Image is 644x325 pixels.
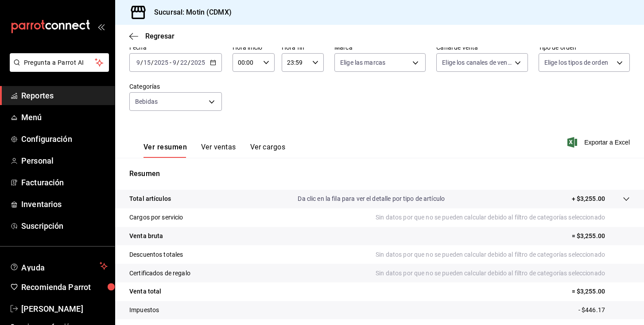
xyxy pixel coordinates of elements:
p: Descuentos totales [129,250,183,259]
span: Facturación [21,176,108,188]
p: - $446.17 [578,305,630,315]
input: ---- [190,59,206,66]
span: Configuración [21,133,108,145]
label: Fecha [129,44,222,51]
span: Suscripción [21,220,108,232]
span: Regresar [145,32,175,40]
h3: Sucursal: Motin (CDMX) [147,7,232,18]
span: Pregunta a Parrot AI [24,58,95,67]
button: Ver resumen [144,143,187,158]
span: Elige los tipos de orden [544,58,608,67]
span: Ayuda [21,261,96,271]
button: Ver cargos [250,143,286,158]
span: [PERSON_NAME] [21,303,108,315]
p: + $3,255.00 [572,194,605,204]
span: Bebidas [135,97,158,106]
p: Sin datos por que no se pueden calcular debido al filtro de categorías seleccionado [376,269,630,278]
span: / [140,59,143,66]
span: Reportes [21,90,108,102]
button: Pregunta a Parrot AI [10,53,109,72]
input: -- [180,59,188,66]
span: / [177,59,179,66]
input: -- [136,59,140,66]
p: Venta total [129,287,161,296]
p: Certificados de regalo [129,269,190,278]
p: Sin datos por que no se pueden calcular debido al filtro de categorías seleccionado [376,213,630,222]
p: Impuestos [129,305,159,315]
span: Inventarios [21,198,108,210]
span: - [170,59,171,66]
span: Personal [21,155,108,167]
p: Venta bruta [129,231,163,241]
span: / [151,59,154,66]
button: open_drawer_menu [97,23,105,30]
div: navigation tabs [144,143,285,158]
p: Sin datos por que no se pueden calcular debido al filtro de categorías seleccionado [376,250,630,259]
span: Recomienda Parrot [21,281,108,293]
span: / [188,59,190,66]
input: -- [143,59,151,66]
button: Regresar [129,32,175,40]
input: -- [172,59,177,66]
span: Elige los canales de venta [442,58,511,67]
label: Hora fin [282,44,324,51]
label: Categorías [129,83,222,90]
button: Ver ventas [201,143,236,158]
span: Elige las marcas [340,58,385,67]
p: = $3,255.00 [572,287,630,296]
a: Pregunta a Parrot AI [6,64,109,74]
label: Hora inicio [233,44,275,51]
p: = $3,255.00 [572,231,630,241]
input: ---- [154,59,169,66]
span: Menú [21,111,108,123]
button: Exportar a Excel [569,137,630,148]
p: Resumen [129,168,630,179]
p: Cargos por servicio [129,213,183,222]
p: Da clic en la fila para ver el detalle por tipo de artículo [298,194,445,204]
p: Total artículos [129,194,171,204]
